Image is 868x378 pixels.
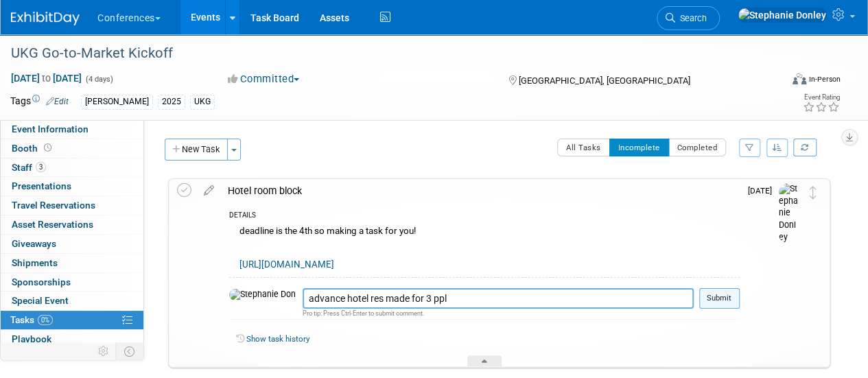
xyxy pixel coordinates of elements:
[12,200,95,211] span: Travel Reservations
[303,309,694,318] div: Pro tip: Press Ctrl-Enter to submit comment.
[12,295,69,306] span: Special Event
[116,342,144,360] td: Toggle Event Tabs
[793,139,817,156] a: Refresh
[229,222,740,276] div: deadline is the 4th so making a task for you!
[12,333,51,344] span: Playbook
[675,13,707,23] span: Search
[1,120,143,139] a: Event Information
[12,123,89,134] span: Event Information
[229,211,740,222] div: DETAILS
[1,158,143,177] a: Staff3
[609,139,669,156] button: Incomplete
[699,288,740,309] button: Submit
[12,162,46,173] span: Staff
[1,254,143,272] a: Shipments
[738,8,827,23] img: Stephanie Donley
[12,257,58,268] span: Shipments
[1,273,143,292] a: Sponsorships
[10,72,82,84] span: [DATE] [DATE]
[92,342,116,360] td: Personalize Event Tab Strip
[1,215,143,234] a: Asset Reservations
[10,314,53,325] span: Tasks
[12,219,93,230] span: Asset Reservations
[657,6,720,30] a: Search
[719,71,841,92] div: Event Format
[197,185,221,197] a: edit
[40,73,53,84] span: to
[11,12,80,25] img: ExhibitDay
[165,139,228,161] button: New Task
[12,238,56,249] span: Giveaways
[1,311,143,329] a: Tasks0%
[46,97,69,106] a: Edit
[223,72,305,86] button: Committed
[10,94,69,110] td: Tags
[229,289,296,301] img: Stephanie Donley
[810,186,817,199] i: Move task
[246,334,309,344] a: Show task history
[518,75,690,86] span: [GEOGRAPHIC_DATA], [GEOGRAPHIC_DATA]
[1,177,143,196] a: Presentations
[803,94,840,101] div: Event Rating
[793,73,806,84] img: Format-Inperson.png
[808,74,841,84] div: In-Person
[557,139,610,156] button: All Tasks
[12,143,54,154] span: Booth
[1,139,143,158] a: Booth
[81,95,153,109] div: [PERSON_NAME]
[190,95,215,109] div: UKG
[668,139,727,156] button: Completed
[84,75,113,84] span: (4 days)
[221,179,740,202] div: Hotel room block
[36,162,46,172] span: 3
[12,276,71,287] span: Sponsorships
[779,183,799,244] img: Stephanie Donley
[239,259,334,270] a: [URL][DOMAIN_NAME]
[38,315,53,325] span: 0%
[12,180,71,191] span: Presentations
[1,330,143,349] a: Playbook
[1,235,143,253] a: Giveaways
[748,186,779,196] span: [DATE]
[41,143,54,153] span: Booth not reserved yet
[6,41,770,66] div: UKG Go-to-Market Kickoff
[1,292,143,310] a: Special Event
[158,95,185,109] div: 2025
[1,196,143,215] a: Travel Reservations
